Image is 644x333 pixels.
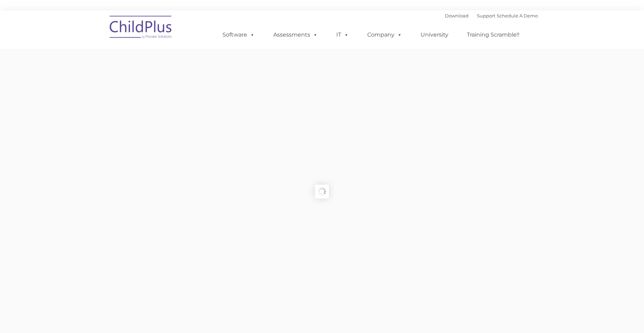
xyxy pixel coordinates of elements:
[106,11,176,46] img: ChildPlus by Procare Solutions
[266,28,325,42] a: Assessments
[497,13,538,18] a: Schedule A Demo
[414,28,455,42] a: University
[360,28,409,42] a: Company
[460,28,526,42] a: Training Scramble!!
[477,13,495,18] a: Support
[329,28,356,42] a: IT
[445,13,469,18] a: Download
[445,13,538,18] font: |
[215,28,262,42] a: Software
